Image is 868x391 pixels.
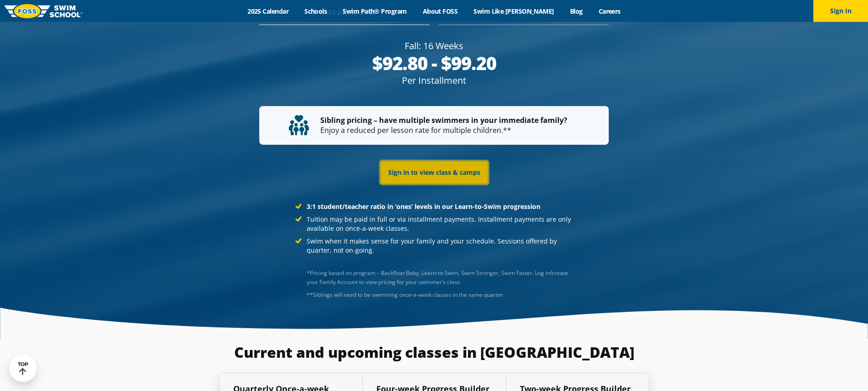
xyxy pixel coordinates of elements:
[5,4,82,18] img: FOSS Swim School Logo
[297,7,335,15] a: Schools
[289,115,309,135] img: tuition-family-children.svg
[307,290,573,300] div: Josef Severson, Rachael Blom (group direct message)
[307,290,573,300] div: **Siblings will need to be swimming once-a-week classes in the same quarter.
[240,7,297,15] a: 2025 Calendar
[591,7,628,15] a: Careers
[259,74,609,87] div: Per Installment
[289,115,579,136] p: Enjoy a reduced per lesson rate for multiple children.**
[18,361,28,376] div: TOP
[295,237,573,255] li: Swim when it makes sense for your family and your schedule. Sessions offered by quarter, not on-g...
[466,7,562,15] a: Swim Like [PERSON_NAME]
[320,115,567,125] strong: Sibling pricing – have multiple swimmers in your immediate family?
[335,7,415,15] a: Swim Path® Program
[259,40,609,52] div: Fall: 16 Weeks
[307,202,540,211] strong: 3:1 student/teacher ratio in ‘ones’ levels in our Learn-to-Swim progression
[219,343,649,361] h3: Current and upcoming classes in [GEOGRAPHIC_DATA]
[307,269,573,287] p: *Pricing based on program – Backfloat Baby, Learn-to-Swim, Swim Stronger, Swim Faster. Log in/cre...
[562,7,591,15] a: Blog
[295,215,573,233] li: Tuition may be paid in full or via installment payments. Installment payments are only available ...
[259,52,609,74] div: $92.80 - $99.20
[380,161,488,184] a: Sign in to view class & camps
[415,7,466,15] a: About FOSS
